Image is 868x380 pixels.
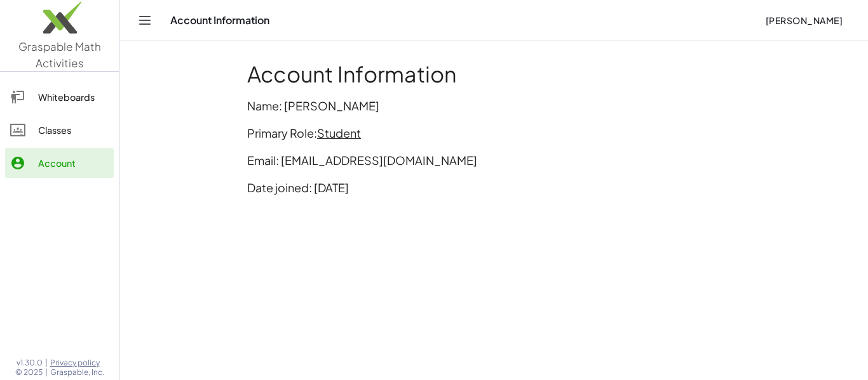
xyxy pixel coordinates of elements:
[755,9,853,32] button: [PERSON_NAME]
[135,10,155,30] button: Toggle navigation
[247,152,740,169] p: Email: [EMAIL_ADDRESS][DOMAIN_NAME]
[317,126,361,140] span: Student
[38,122,109,138] div: Classes
[247,179,740,196] p: Date joined: [DATE]
[247,124,740,141] p: Primary Role:
[38,89,109,105] div: Whiteboards
[17,358,43,368] span: v1.30.0
[50,358,104,368] a: Privacy policy
[5,82,114,112] a: Whiteboards
[5,115,114,145] a: Classes
[50,367,104,377] span: Graspable, Inc.
[247,62,740,87] h1: Account Information
[15,367,43,377] span: © 2025
[5,148,114,178] a: Account
[18,39,101,70] span: Graspable Math Activities
[247,97,740,114] p: Name: [PERSON_NAME]
[765,15,843,26] span: [PERSON_NAME]
[38,155,109,171] div: Account
[45,358,48,368] span: |
[45,367,48,377] span: |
